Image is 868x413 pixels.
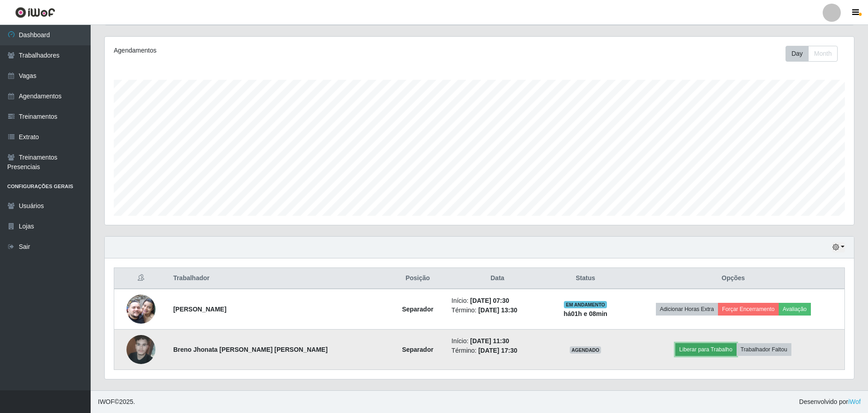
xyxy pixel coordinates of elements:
[402,306,433,313] strong: Separador
[98,397,135,407] span: © 2025 .
[15,7,55,18] img: CoreUI Logo
[549,268,622,289] th: Status
[451,346,543,355] li: Término:
[126,330,155,369] img: 1717609421755.jpeg
[786,46,838,62] div: First group
[570,346,601,354] span: AGENDADO
[451,336,543,346] li: Início:
[114,46,411,55] div: Agendamentos
[799,397,861,407] span: Desenvolvido por
[451,296,543,306] li: Início:
[478,347,517,354] time: [DATE] 17:30
[848,398,861,405] a: iWof
[675,343,737,356] button: Liberar para Trabalho
[402,346,433,353] strong: Separador
[173,306,226,313] strong: [PERSON_NAME]
[564,301,607,308] span: EM ANDAMENTO
[718,303,779,316] button: Forçar Encerramento
[779,303,811,316] button: Avaliação
[478,306,517,314] time: [DATE] 13:30
[737,343,791,356] button: Trabalhador Faltou
[168,268,389,289] th: Trabalhador
[470,337,509,345] time: [DATE] 11:30
[173,346,328,353] strong: Breno Jhonata [PERSON_NAME] [PERSON_NAME]
[563,310,607,317] strong: há 01 h e 08 min
[98,398,115,405] span: IWOF
[389,268,446,289] th: Posição
[786,46,845,62] div: Toolbar with button groups
[470,297,509,304] time: [DATE] 07:30
[622,268,844,289] th: Opções
[446,268,549,289] th: Data
[126,283,155,335] img: 1652876774989.jpeg
[656,303,718,316] button: Adicionar Horas Extra
[808,46,838,62] button: Month
[451,306,543,315] li: Término:
[786,46,809,62] button: Day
